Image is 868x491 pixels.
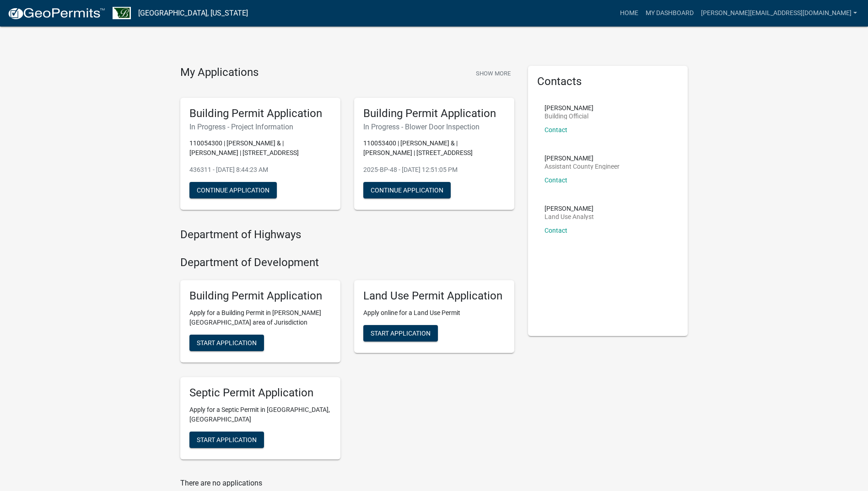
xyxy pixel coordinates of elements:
h4: Department of Development [180,256,514,269]
h4: Department of Highways [180,228,514,241]
button: Start Application [189,432,264,448]
button: Continue Application [189,182,277,198]
a: Home [616,5,642,22]
span: Start Application [371,329,431,336]
p: 110053400 | [PERSON_NAME] & | [PERSON_NAME] | [STREET_ADDRESS] [363,139,505,158]
h5: Contacts [537,75,679,88]
a: Contact [545,126,567,133]
p: 2025-BP-48 - [DATE] 12:51:05 PM [363,165,505,175]
h5: Building Permit Application [363,107,505,120]
p: There are no applications [180,478,514,489]
p: Assistant County Engineer [545,163,620,170]
a: My Dashboard [642,5,697,22]
a: [GEOGRAPHIC_DATA], [US_STATE] [138,5,248,21]
h4: My Applications [180,66,259,80]
span: Start Application [197,339,257,346]
h6: In Progress - Project Information [189,123,331,131]
a: Contact [545,176,567,184]
button: Start Application [363,325,438,342]
span: Start Application [197,436,257,443]
p: 436311 - [DATE] 8:44:23 AM [189,165,331,175]
p: [PERSON_NAME] [545,105,593,111]
p: Building Official [545,113,593,119]
p: [PERSON_NAME] [545,205,594,212]
button: Start Application [189,335,264,351]
button: Show More [472,66,514,81]
h5: Building Permit Application [189,289,331,303]
button: Continue Application [363,182,451,198]
h6: In Progress - Blower Door Inspection [363,123,505,131]
p: Apply online for a Land Use Permit [363,308,505,318]
p: [PERSON_NAME] [545,155,620,161]
p: 110054300 | [PERSON_NAME] & | [PERSON_NAME] | [STREET_ADDRESS] [189,139,331,158]
p: Apply for a Building Permit in [PERSON_NAME][GEOGRAPHIC_DATA] area of Jurisdiction [189,308,331,327]
p: Apply for a Septic Permit in [GEOGRAPHIC_DATA], [GEOGRAPHIC_DATA] [189,405,331,424]
h5: Building Permit Application [189,107,331,120]
a: Contact [545,227,567,234]
h5: Land Use Permit Application [363,289,505,303]
h5: Septic Permit Application [189,386,331,400]
img: Benton County, Minnesota [113,7,131,19]
p: Land Use Analyst [545,213,594,220]
a: [PERSON_NAME][EMAIL_ADDRESS][DOMAIN_NAME] [697,5,861,22]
